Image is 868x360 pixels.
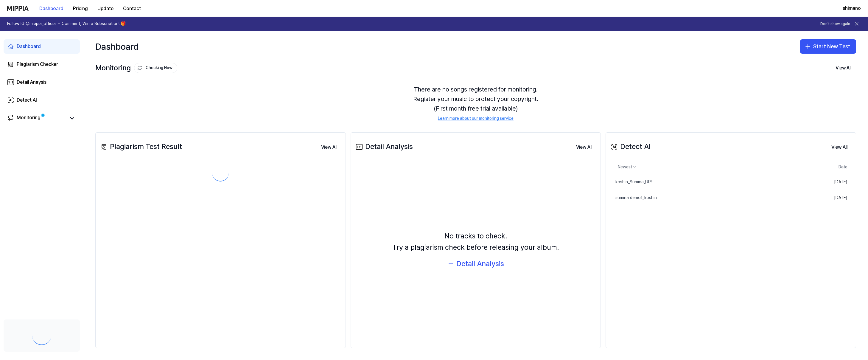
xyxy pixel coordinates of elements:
[35,3,68,15] button: Dashboard
[4,93,80,107] a: Detect AI
[800,39,856,54] button: Start New Test
[609,174,818,190] a: koshin_Sumina_UP!!!
[95,62,177,74] div: Monitoring
[95,37,139,56] div: Dashboard
[17,114,41,122] div: Monitoring
[820,21,850,27] button: Don't show again
[4,75,80,89] a: Detail Anaysis
[354,141,413,152] div: Detail Analysis
[609,190,818,206] a: sumina demo1_koshin
[7,21,126,27] h1: Follow IG @mippia_official + Comment, Win a Subscription! 🎁
[831,62,856,74] button: View All
[93,3,118,15] button: Update
[609,195,657,201] div: sumina demo1_koshin
[4,39,80,54] a: Dashboard
[392,230,559,253] div: No tracks to check. Try a plagiarism check before releasing your album.
[99,141,182,152] div: Plagiarism Test Result
[93,0,118,17] a: Update
[17,97,37,104] div: Detect AI
[609,141,651,152] div: Detect AI
[316,141,342,153] button: View All
[134,63,177,73] button: Checking Now
[438,116,514,122] a: Learn more about our monitoring service
[571,141,597,153] button: View All
[118,3,146,15] button: Contact
[609,179,654,185] div: koshin_Sumina_UP!!!
[17,61,58,68] div: Plagiarism Checker
[827,141,852,153] a: View All
[447,258,504,269] button: Detail Analysis
[571,141,597,153] a: View All
[17,43,41,50] div: Dashboard
[4,57,80,72] a: Plagiarism Checker
[316,141,342,153] a: View All
[7,6,29,11] img: logo
[843,5,861,12] button: shimano
[68,3,93,15] button: Pricing
[95,77,856,129] div: There are no songs registered for monitoring. Register your music to protect your copyright. (Fir...
[818,190,852,205] td: [DATE]
[818,160,852,174] th: Date
[7,114,66,122] a: Monitoring
[818,174,852,190] td: [DATE]
[17,79,46,86] div: Detail Anaysis
[456,258,504,269] div: Detail Analysis
[827,141,852,153] button: View All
